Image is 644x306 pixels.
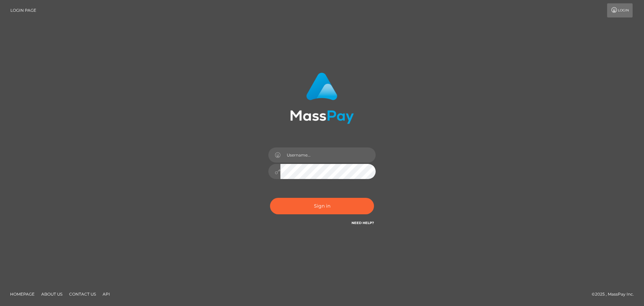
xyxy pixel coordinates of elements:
input: Username... [280,147,376,163]
a: About Us [39,289,65,299]
div: © 2025 , MassPay Inc. [592,291,639,298]
a: Need Help? [352,221,374,225]
a: API [100,289,113,299]
a: Contact Us [66,289,99,299]
a: Homepage [7,289,37,299]
button: Sign in [270,198,374,214]
a: Login Page [10,3,36,17]
img: MassPay Login [290,73,354,124]
a: Login [607,3,633,17]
